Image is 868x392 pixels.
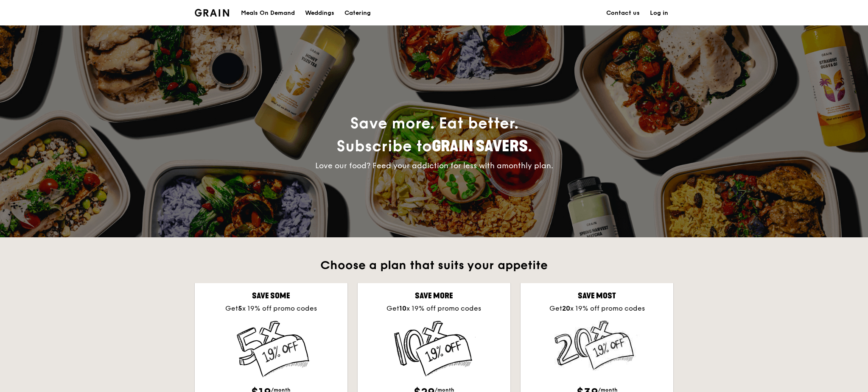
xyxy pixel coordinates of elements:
[645,0,673,26] a: Log in
[300,0,339,26] a: Weddings
[399,304,406,312] strong: 10
[554,320,639,371] img: Save 20 Times
[336,114,532,156] span: Save more. Eat better.
[364,290,504,302] div: Save more
[229,320,313,378] img: Save 5 times
[432,137,528,156] span: Grain Savers
[527,290,666,302] div: Save most
[315,161,553,170] span: Love our food? Feed your addiction for less with a
[195,9,229,17] img: Grain
[202,290,341,302] div: Save some
[241,0,295,26] div: Meals On Demand
[336,137,532,156] span: Subscribe to .
[527,303,666,314] div: Get x 19% off promo codes
[502,161,553,170] span: monthly plan.
[320,258,548,272] span: Choose a plan that suits your appetite
[238,304,242,312] strong: 5
[562,304,570,312] strong: 20
[392,320,476,377] img: Save 10 Times
[344,0,371,26] div: Catering
[364,303,504,314] div: Get x 19% off promo codes
[202,303,341,314] div: Get x 19% off promo codes
[339,0,376,26] a: Catering
[305,0,334,26] div: Weddings
[601,0,645,26] a: Contact us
